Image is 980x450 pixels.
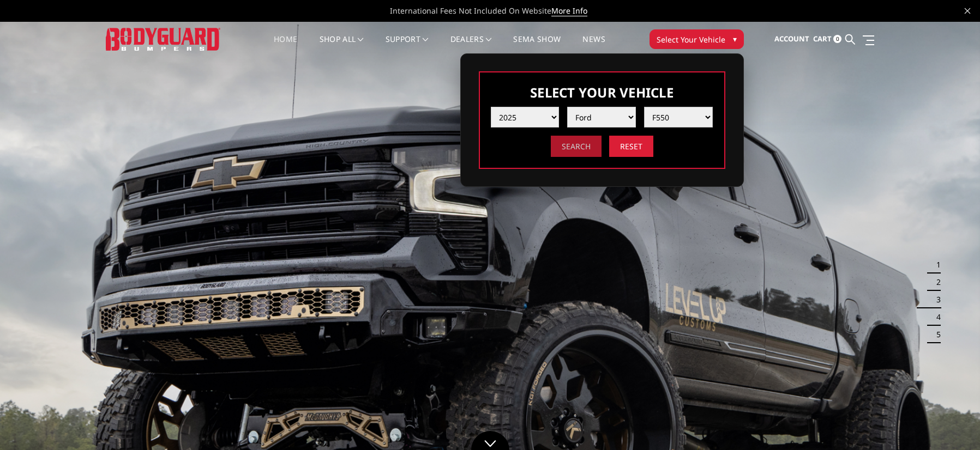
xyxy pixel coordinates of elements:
a: Cart 0 [813,25,841,54]
span: 0 [833,35,841,43]
a: Dealers [450,35,492,57]
span: Select Your Vehicle [657,34,725,45]
a: Account [774,25,809,54]
span: ▾ [733,33,737,45]
a: News [582,35,605,57]
button: 2 of 5 [930,273,941,291]
span: Account [774,34,809,44]
input: Reset [609,136,653,157]
button: 5 of 5 [930,326,941,343]
button: 3 of 5 [930,291,941,308]
a: Support [386,35,429,57]
h3: Select Your Vehicle [491,83,713,101]
a: Click to Down [471,431,509,450]
a: Home [274,35,297,57]
a: shop all [320,35,364,57]
a: SEMA Show [513,35,561,57]
span: Cart [813,34,832,44]
button: Select Your Vehicle [650,29,744,49]
img: BODYGUARD BUMPERS [106,28,220,50]
a: More Info [551,5,587,16]
button: 1 of 5 [930,256,941,273]
button: 4 of 5 [930,308,941,326]
input: Search [551,136,602,157]
iframe: Chat Widget [925,398,980,450]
